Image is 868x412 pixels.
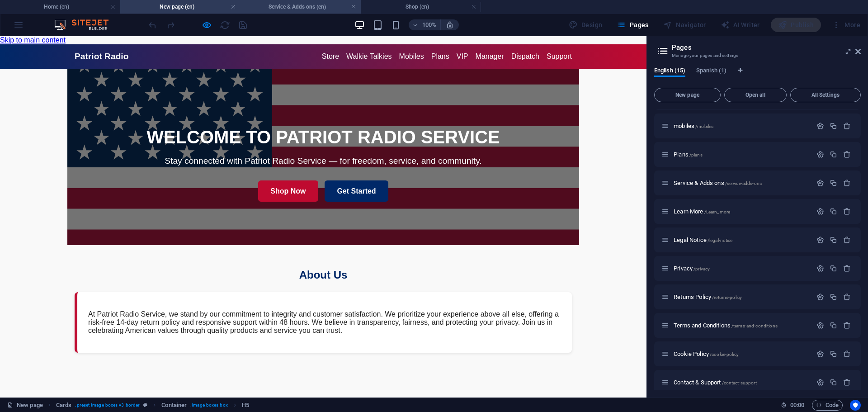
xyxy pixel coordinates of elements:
a: VIP [457,16,468,24]
div: Design (Ctrl+Alt+Y) [565,18,606,32]
div: Contact & Support/contact-support [671,379,812,385]
nav: breadcrumb [56,400,249,411]
span: Terms and Conditions [674,322,778,329]
div: Settings [816,265,824,272]
a: Manager [476,16,504,24]
span: /mobiles [695,124,713,129]
a: Support [547,16,572,24]
span: /service-adds-ons [725,181,762,186]
nav: Main navigation [322,16,572,24]
div: Duplicate [830,350,837,358]
span: Returns Policy [674,294,742,300]
div: Remove [843,293,851,301]
span: Privacy [674,265,710,272]
h1: Patriot Radio [75,15,128,25]
div: Duplicate [830,236,837,244]
div: Settings [816,379,824,386]
span: /privacy [693,266,710,271]
div: Remove [843,265,851,272]
div: Remove [843,208,851,215]
div: Duplicate [830,208,837,215]
span: Click to open page [674,151,703,158]
div: Cookie Policy/cookie-policy [671,351,812,357]
span: Service & Adds ons [674,180,762,186]
h6: Session time [781,400,805,411]
span: /contact-support [722,380,757,385]
h2: Pages [672,43,861,52]
a: Store [322,16,339,24]
div: Service & Adds ons/service-adds-ons [671,180,812,186]
div: Duplicate [830,179,837,187]
div: Duplicate [830,122,837,130]
span: New page [658,92,717,98]
span: 00 00 [790,400,804,411]
span: . preset-image-boxes-v3-border [75,400,140,411]
h4: Service & Adds ons (en) [241,2,361,12]
p: Stay connected with Patriot Radio Service — for freedom, service, and community. [75,120,572,130]
div: Duplicate [830,379,837,386]
div: mobiles/mobiles [671,123,812,129]
div: Remove [843,379,851,386]
div: Returns Policy/returns-policy [671,294,812,300]
span: Open all [728,92,783,98]
div: Settings [816,151,824,158]
div: Remove [843,151,851,158]
span: Pages [617,20,648,29]
i: This element is a customizable preset [143,403,147,407]
button: Pages [613,18,652,32]
button: 100% [409,19,441,30]
a: Plans [431,16,449,24]
span: Legal Notice [674,237,732,243]
span: /legal-notice [708,238,733,243]
button: All Settings [790,88,861,102]
i: On resize automatically adjust zoom level to fit chosen device. [446,21,454,29]
h4: New page (en) [120,2,241,12]
a: Click to cancel selection. Double-click to open Pages [7,400,43,411]
button: Code [812,400,843,411]
button: Open all [724,88,787,102]
span: /plans [689,152,703,157]
span: mobiles [674,123,713,129]
button: Usercentrics [850,400,861,411]
h2: About Us [75,232,572,245]
a: Dispatch [511,16,539,24]
a: Shop Now [258,144,318,166]
div: Duplicate [830,151,837,158]
span: Click to select. Double-click to edit [161,400,187,411]
div: Settings [816,122,824,130]
div: Settings [816,322,824,329]
div: Settings [816,208,824,215]
a: Walkie Talkies [346,16,392,24]
span: . image-boxes-box [190,400,228,411]
span: English (15) [654,65,685,78]
h1: WELCOME TO PATRIOT RADIO SERVICE [75,91,572,111]
span: Contact & Support [674,379,757,386]
div: Settings [816,179,824,187]
span: : [797,402,798,408]
span: All Settings [794,92,857,98]
div: Settings [816,293,824,301]
h3: Manage your pages and settings [672,52,843,60]
h6: 100% [422,19,437,30]
span: /Learn_more [704,209,731,214]
p: At Patriot Radio Service, we stand by our commitment to integrity and customer satisfaction. We p... [88,274,561,298]
span: Spanish (1) [696,65,726,78]
a: Mobiles [399,16,424,24]
img: Editor Logo [52,19,120,30]
div: Terms and Conditions/terms-and-conditions [671,322,812,328]
div: Privacy/privacy [671,265,812,271]
span: /cookie-policy [710,352,739,357]
span: Click to select. Double-click to edit [242,400,249,411]
div: Remove [843,179,851,187]
a: Get Started [325,144,388,166]
div: Duplicate [830,322,837,329]
div: Remove [843,322,851,329]
div: Plans/plans [671,152,812,157]
div: Language Tabs [654,67,861,84]
div: Remove [843,236,851,244]
button: New page [654,88,721,102]
div: Legal Notice/legal-notice [671,237,812,243]
span: Code [816,400,839,411]
div: Duplicate [830,293,837,301]
div: Settings [816,350,824,358]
